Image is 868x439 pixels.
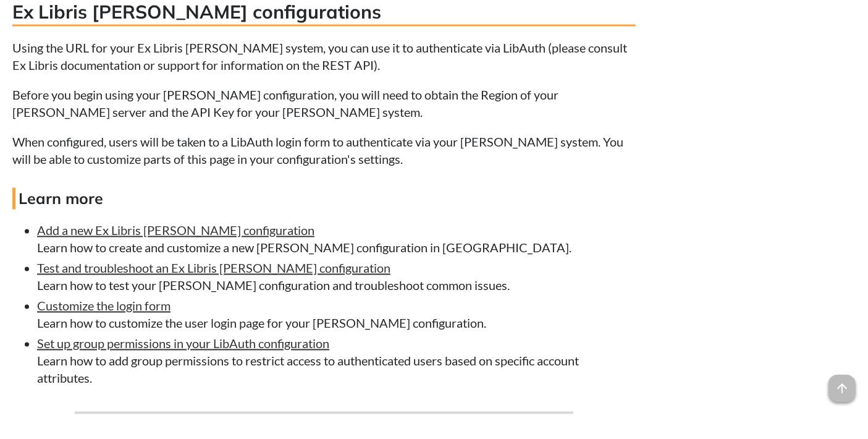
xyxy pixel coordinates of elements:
[37,297,636,332] li: Learn how to customize the user login page for your [PERSON_NAME] configuration.
[37,336,329,351] a: Set up group permissions in your LibAuth configuration
[37,223,314,238] a: Add a new Ex Libris [PERSON_NAME] configuration
[37,335,636,387] li: Learn how to add group permissions to restrict access to authenticated users based on specific ac...
[37,260,636,294] li: Learn how to test your [PERSON_NAME] configuration and troubleshoot common issues.
[12,86,636,121] p: Before you begin using your [PERSON_NAME] configuration, you will need to obtain the Region of yo...
[37,299,171,313] a: Customize the login form
[12,133,636,168] p: When configured, users will be taken to a LibAuth login form to authenticate via your [PERSON_NAM...
[828,376,856,391] a: arrow_upward
[828,375,856,402] span: arrow_upward
[12,188,636,210] h4: Learn more
[37,222,636,257] li: Learn how to create and customize a new [PERSON_NAME] configuration in [GEOGRAPHIC_DATA].
[12,39,636,74] p: Using the URL for your Ex Libris [PERSON_NAME] system, you can use it to authenticate via LibAuth...
[37,261,390,276] a: Test and troubleshoot an Ex Libris [PERSON_NAME] configuration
